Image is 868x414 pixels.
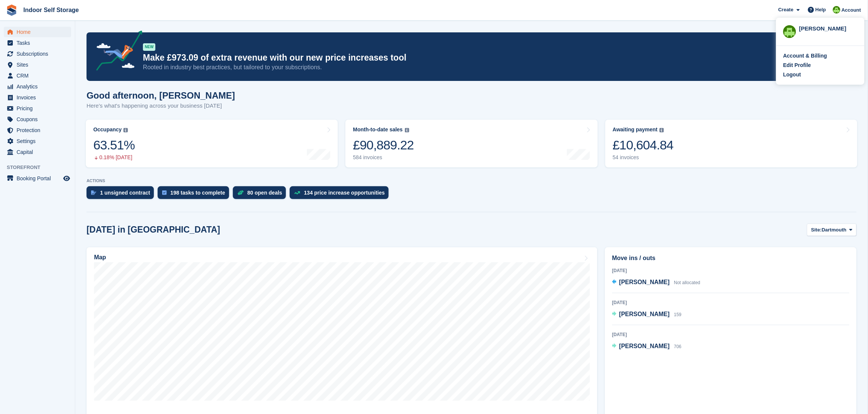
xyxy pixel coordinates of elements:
[6,5,17,16] img: stora-icon-8386f47178a22dfd0bd8f6a31ec36ba5ce8667c1dd55bd0f319d3a0aa187defe.svg
[4,27,71,37] a: menu
[17,173,62,184] span: Booking Portal
[94,254,106,261] h2: Map
[87,178,857,183] p: ACTIONS
[20,4,82,16] a: Indoor Self Storage
[353,137,414,153] div: £90,889.22
[170,190,225,196] div: 198 tasks to complete
[17,81,62,92] span: Analytics
[233,186,290,203] a: 80 open deals
[17,136,62,146] span: Settings
[778,6,794,14] span: Create
[613,126,658,133] div: Awaiting payment
[17,147,62,157] span: Capital
[4,59,71,70] a: menu
[4,103,71,114] a: menu
[345,120,597,167] a: Month-to-date sales £90,889.22 584 invoices
[4,114,71,125] a: menu
[612,310,682,320] a: [PERSON_NAME] 159
[123,128,128,132] img: icon-info-grey-7440780725fd019a000dd9b08b2336e03edf1995a4989e88bcd33f0948082b44.svg
[93,137,135,153] div: 63.51%
[4,147,71,157] a: menu
[294,191,300,195] img: price_increase_opportunities-93ffe204e8149a01c8c9dc8f82e8f89637d9d84a8eef4429ea346261dce0b2c0.svg
[4,70,71,81] a: menu
[17,103,62,114] span: Pricing
[17,27,62,37] span: Home
[612,254,850,263] h2: Move ins / outs
[304,190,385,196] div: 134 price increase opportunities
[87,225,220,235] h2: [DATE] in [GEOGRAPHIC_DATA]
[4,92,71,103] a: menu
[4,125,71,135] a: menu
[86,120,338,167] a: Occupancy 63.51% 0.18% [DATE]
[87,102,235,110] p: Here's what's happening across your business [DATE]
[612,299,850,306] div: [DATE]
[17,125,62,135] span: Protection
[17,59,62,70] span: Sites
[4,38,71,48] a: menu
[674,280,701,285] span: Not allocated
[605,120,857,167] a: Awaiting payment £10,604.84 54 invoices
[612,278,701,288] a: [PERSON_NAME] Not allocated
[612,331,850,338] div: [DATE]
[674,312,682,317] span: 159
[7,164,75,171] span: Storefront
[4,136,71,146] a: menu
[353,126,403,133] div: Month-to-date sales
[93,126,122,133] div: Occupancy
[783,71,801,79] div: Logout
[799,24,857,31] div: [PERSON_NAME]
[807,224,857,236] button: Site: Dartmouth
[143,52,791,63] p: Make £973.09 of extra revenue with our new price increases tool
[290,186,392,203] a: 134 price increase opportunities
[674,344,682,349] span: 706
[91,190,96,195] img: contract_signature_icon-13c848040528278c33f63329250d36e43548de30e8caae1d1a13099fd9432cc5.svg
[613,154,674,161] div: 54 invoices
[833,6,841,14] img: Helen Wilson
[17,92,62,103] span: Invoices
[783,52,827,60] div: Account & Billing
[783,61,811,69] div: Edit Profile
[62,174,71,183] a: Preview store
[4,49,71,59] a: menu
[158,186,233,203] a: 198 tasks to complete
[17,114,62,125] span: Coupons
[93,154,135,161] div: 0.18% [DATE]
[822,226,847,234] span: Dartmouth
[237,190,244,195] img: deal-1b604bf984904fb50ccaf53a9ad4b4a5d6e5aea283cecdc64d6e3604feb123c2.svg
[619,311,670,317] span: [PERSON_NAME]
[816,6,826,14] span: Help
[783,25,796,38] img: Helen Wilson
[783,52,857,60] a: Account & Billing
[248,190,283,196] div: 80 open deals
[405,128,409,132] img: icon-info-grey-7440780725fd019a000dd9b08b2336e03edf1995a4989e88bcd33f0948082b44.svg
[619,279,670,285] span: [PERSON_NAME]
[4,173,71,184] a: menu
[660,128,664,132] img: icon-info-grey-7440780725fd019a000dd9b08b2336e03edf1995a4989e88bcd33f0948082b44.svg
[842,6,861,14] span: Account
[87,90,235,100] h1: Good afternoon, [PERSON_NAME]
[619,343,670,349] span: [PERSON_NAME]
[811,226,822,234] span: Site:
[783,71,857,79] a: Logout
[17,38,62,48] span: Tasks
[613,137,674,153] div: £10,604.84
[162,190,167,195] img: task-75834270c22a3079a89374b754ae025e5fb1db73e45f91037f5363f120a921f8.svg
[143,63,791,72] p: Rooted in industry best practices, but tailored to your subscriptions.
[90,30,143,73] img: price-adjustments-announcement-icon-8257ccfd72463d97f412b2fc003d46551f7dbcb40ab6d574587a9cd5c0d94...
[612,267,850,274] div: [DATE]
[4,81,71,92] a: menu
[17,70,62,81] span: CRM
[612,342,682,352] a: [PERSON_NAME] 706
[783,61,857,69] a: Edit Profile
[100,190,150,196] div: 1 unsigned contract
[87,186,158,203] a: 1 unsigned contract
[143,43,155,51] div: NEW
[353,154,414,161] div: 584 invoices
[17,49,62,59] span: Subscriptions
